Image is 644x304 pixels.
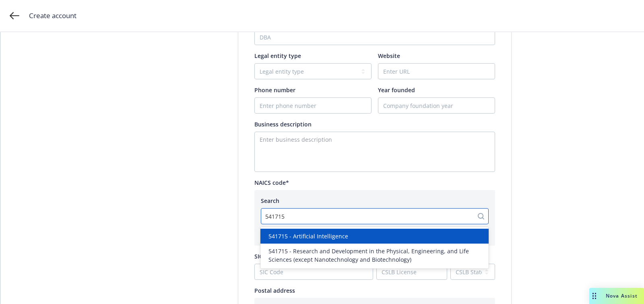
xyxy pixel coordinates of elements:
[268,232,348,240] span: 541715 - Artificial Intelligence
[254,120,312,128] span: Business description
[589,288,644,304] button: Nova Assist
[377,264,447,279] input: CSLB License
[254,179,289,186] span: NAICS code*
[378,98,495,113] input: Company foundation year
[255,98,371,113] input: Enter phone number
[589,288,599,304] div: Drag to move
[255,264,373,279] input: SIC Code
[0,32,644,304] div: ;
[261,197,279,205] span: Search
[268,247,484,264] span: 541715 - Research and Development in the Physical, Engineering, and Life Sciences (except Nanotec...
[254,52,301,60] span: Legal entity type
[254,287,295,294] span: Postal address
[254,252,278,260] span: SIC code
[606,292,638,299] span: Nova Assist
[378,86,415,94] span: Year founded
[378,52,400,60] span: Website
[254,29,495,45] input: DBA
[254,132,495,172] textarea: Enter business description
[378,64,495,79] input: Enter URL
[29,10,76,21] span: Create account
[254,86,295,94] span: Phone number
